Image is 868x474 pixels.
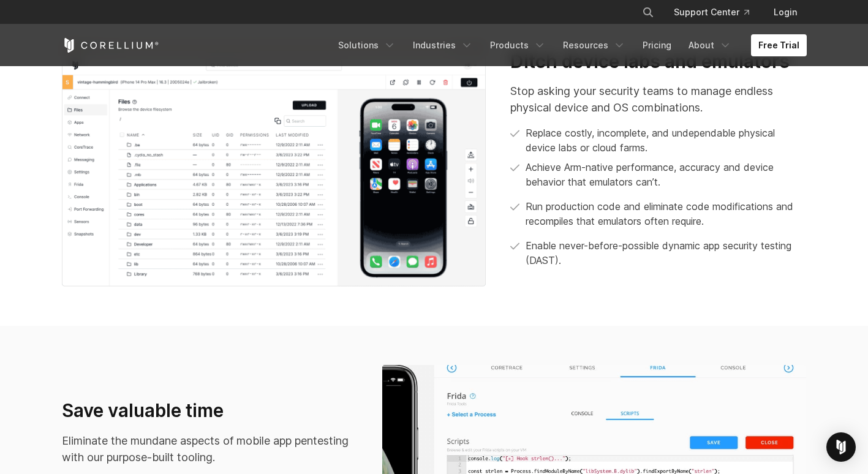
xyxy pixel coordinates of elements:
h3: Save valuable time [62,399,358,423]
a: Corellium Home [62,38,159,53]
a: Support Center [664,1,759,23]
a: Products [483,34,553,56]
a: About [681,34,739,56]
a: Resources [556,34,633,56]
p: Stop asking your security teams to manage endless physical device and OS combinations. [510,83,806,116]
p: Achieve Arm-native performance, accuracy and device behavior that emulators can’t. [526,160,806,189]
button: Search [637,1,659,23]
p: Replace costly, incomplete, and undependable physical device labs or cloud farms. [526,126,806,155]
p: Eliminate the mundane aspects of mobile app pentesting with our purpose-built tooling. [62,432,358,465]
a: Login [764,1,807,23]
a: Solutions [331,34,403,56]
div: Open Intercom Messenger [826,432,856,462]
p: Run production code and eliminate code modifications and recompiles that emulators often require. [526,199,806,228]
a: Industries [406,34,480,56]
a: Free Trial [751,34,807,56]
div: Navigation Menu [331,34,807,56]
div: Navigation Menu [627,1,807,23]
p: Enable never-before-possible dynamic app security testing (DAST). [526,238,806,268]
img: Dynamic app security testing (DSAT); iOS pentest [62,41,486,287]
a: Pricing [635,34,679,56]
